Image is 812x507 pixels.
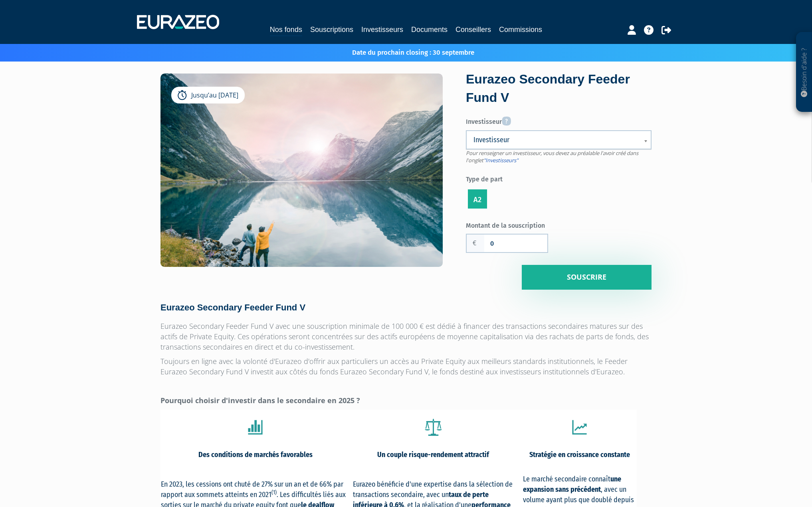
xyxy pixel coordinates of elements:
input: Souscrire [522,265,652,290]
a: "Investisseurs" [483,157,518,164]
span: Investisseur [473,135,634,145]
strong: te [529,450,630,459]
a: Documents [411,24,448,35]
img: tVZ3YVYGmVMyZRLa78LKsyczLV7MrOclU06KkYYahSrmjLRkdYvmqZ9FSP8U5rplgl6wArVKnRQDUMgeus6gArVvlHbVYFrtO... [569,417,590,437]
div: Jusqu’au [DATE] [171,87,245,103]
strong: une expansion sans précédent [523,475,621,494]
img: XL6B+SZAkSZKkaVL6AHf3tpEy1UbkAAAAAElFTkSuQmCC [245,417,265,437]
strong: Des conditions de marchés favorables [198,450,313,459]
input: Montant de la souscription souhaité [484,235,547,252]
img: mUwmk8n8pxTFH16eGc7gmQedAAAAAElFTkSuQmCC [423,417,444,437]
span: Stratégie en croissance constan [529,450,624,459]
p: Besoin d'aide ? [800,36,809,108]
p: Date du prochain closing : 30 septembre [329,48,474,58]
a: Commissions [499,24,542,35]
strong: Un couple risque-rendement attractif [377,450,489,459]
a: Souscriptions [310,24,353,35]
span: Pour renseigner un investisseur, vous devez au préalable l'avoir créé dans l'onglet [466,149,638,164]
img: Eurazeo Secondary Feeder Fund V [160,74,443,300]
label: Montant de la souscription [466,219,559,231]
a: Nos fonds [270,24,302,36]
strong: Pourquoi choisir d'investir dans le secondaire en 2025 ? [160,396,360,405]
sup: (1) [271,489,277,496]
a: Investisseurs [361,24,403,35]
h4: Eurazeo Secondary Feeder Fund V [160,303,652,312]
a: Conseillers [456,24,491,35]
img: 1732889491-logotype_eurazeo_blanc_rvb.png [137,15,219,29]
label: Investisseur [466,113,652,127]
div: Eurazeo Secondary Feeder Fund V [466,70,652,107]
label: Type de part [466,172,652,184]
p: Eurazeo Secondary Feeder Fund V avec une souscription minimale de 100 000 € est dédié à financer ... [160,321,652,352]
label: A2 [468,189,487,209]
p: Toujours en ligne avec la volonté d'Eurazeo d'offrir aux particuliers un accès au Private Equity ... [160,356,652,377]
